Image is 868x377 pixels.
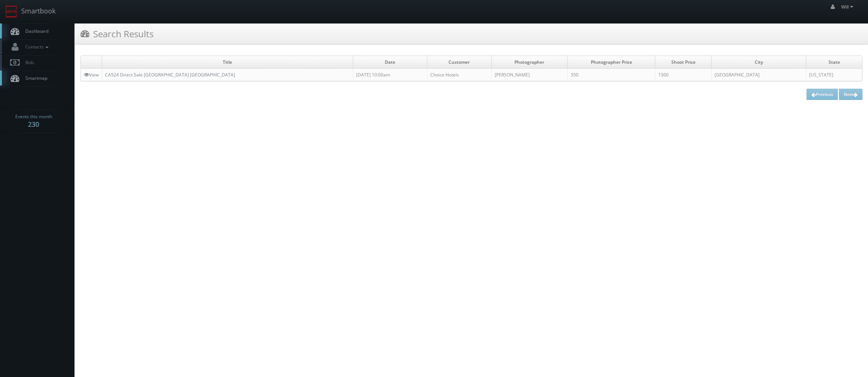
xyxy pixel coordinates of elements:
[22,59,34,66] span: Bids
[806,69,862,81] td: [US_STATE]
[491,56,567,69] td: Photographer
[712,69,806,81] td: [GEOGRAPHIC_DATA]
[353,56,427,69] td: Date
[806,56,862,69] td: State
[427,56,491,69] td: Customer
[22,28,48,34] span: Dashboard
[655,69,712,81] td: 1300
[102,56,353,69] td: Title
[28,120,39,129] strong: 230
[84,72,99,78] a: View
[427,69,491,81] td: Choice Hotels
[353,69,427,81] td: [DATE] 10:00am
[6,6,18,18] img: smartbook-logo.png
[15,113,52,120] span: Events this month
[80,27,153,40] h3: Search Results
[22,75,47,81] span: Smartmap
[655,56,712,69] td: Shoot Price
[567,69,655,81] td: 350
[567,56,655,69] td: Photographer Price
[712,56,806,69] td: City
[105,72,235,78] a: CA524 Direct Sale [GEOGRAPHIC_DATA] [GEOGRAPHIC_DATA]
[22,44,50,50] span: Contacts
[491,69,567,81] td: [PERSON_NAME]
[841,4,855,10] span: Will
